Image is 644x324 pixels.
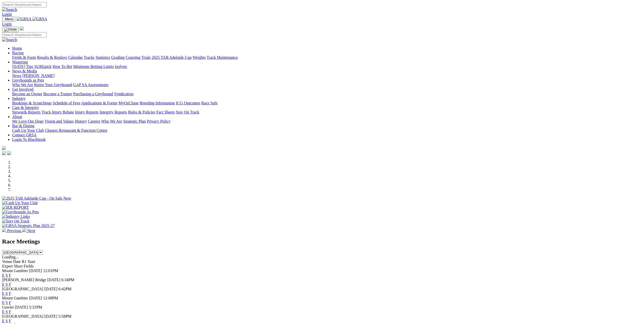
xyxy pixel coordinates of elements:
[99,110,127,114] a: Integrity Reports
[2,282,5,287] a: E
[141,55,151,60] a: Trials
[2,319,5,323] a: E
[41,110,74,114] a: Track Injury Rebate
[12,124,34,128] a: Bar & Dining
[201,101,217,105] a: Race Safe
[126,55,140,60] a: Coursing
[9,273,11,277] a: F
[9,291,11,296] a: F
[2,238,642,245] h2: Race Meetings
[16,17,31,21] img: GRSA
[12,133,36,137] a: Contact GRSA
[2,300,5,305] a: E
[111,55,124,60] a: Grading
[2,305,14,309] span: Gawler
[2,12,12,16] a: Login
[29,296,42,300] span: [DATE]
[12,87,33,91] a: Get Involved
[2,22,12,26] a: Login
[2,32,47,37] input: Search
[45,119,74,123] a: Vision and Values
[75,110,98,114] a: Injury Reports
[6,291,8,296] a: S
[44,314,57,318] span: [DATE]
[22,259,35,264] span: R1 Start
[101,119,122,123] a: Who We Are
[12,119,44,123] a: We Love Our Dogs
[84,55,95,60] a: Tracks
[9,310,11,314] a: F
[2,219,29,223] img: Stay On Track
[2,27,19,32] button: Toggle navigation
[12,92,642,96] div: Get Involved
[22,228,35,233] a: Next
[2,291,5,296] a: E
[12,92,42,96] a: Become an Owner
[68,55,83,60] a: Calendar
[2,296,28,300] span: Mount Gambier
[15,305,28,309] span: [DATE]
[43,92,72,96] a: Become a Trainer
[2,273,5,277] a: E
[2,228,6,232] img: chevron-left-pager-white.svg
[75,119,87,123] a: History
[22,73,54,78] a: [PERSON_NAME]
[6,273,8,277] a: S
[115,64,127,69] a: Isolynx
[12,55,642,60] div: Racing
[29,305,42,309] span: 5:31PM
[152,55,192,60] a: 2025 TAB Adelaide Cup
[6,282,8,287] a: S
[2,310,5,314] a: E
[2,214,30,219] img: Industry Links
[34,83,72,87] a: Retire Your Greyhound
[12,96,26,101] a: Industry
[27,228,35,233] span: Next
[73,83,109,87] a: GAP SA Assessments
[2,259,12,264] span: Venue
[43,296,58,300] span: 12:08PM
[12,101,52,105] a: Bookings & Scratchings
[12,78,44,82] a: Greyhounds as Pets
[81,101,117,105] a: Applications & Forms
[9,282,11,287] a: F
[88,119,100,123] a: Careers
[176,101,200,105] a: ICG Outcomes
[2,269,28,273] span: Mount Gambier
[2,37,17,42] img: Search
[12,101,642,105] div: Industry
[12,119,642,124] div: About
[7,228,21,233] span: Previous
[2,201,38,205] img: Cash Up Your Club
[2,210,39,214] img: Greyhounds As Pets
[12,73,21,78] a: News
[12,73,642,78] div: News & Media
[43,269,58,273] span: 12:01PM
[2,146,6,150] img: logo-grsa-white.png
[24,264,33,268] span: Fields
[2,16,15,22] button: Toggle navigation
[12,64,33,69] a: [DATE] Tips
[193,55,206,60] a: Weights
[58,314,72,318] span: 5:58PM
[12,115,22,119] a: About
[12,69,37,73] a: News & Media
[12,60,28,64] a: Wagering
[4,27,17,31] img: Close
[12,137,46,142] a: Login To Blackbook
[9,319,11,323] a: F
[118,101,139,105] a: MyOzChase
[29,269,42,273] span: [DATE]
[20,26,24,30] img: logo-grsa-white.png
[6,300,8,305] a: S
[5,17,13,21] span: Menu
[128,110,155,114] a: Rules & Policies
[73,64,114,69] a: Minimum Betting Limits
[47,278,60,282] span: [DATE]
[140,101,175,105] a: Breeding Information
[53,101,80,105] a: Schedule of Fees
[2,7,17,12] img: Search
[32,17,47,21] img: GRSA
[58,287,72,291] span: 6:42PM
[45,128,107,132] a: Chasers Restaurant & Function Centre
